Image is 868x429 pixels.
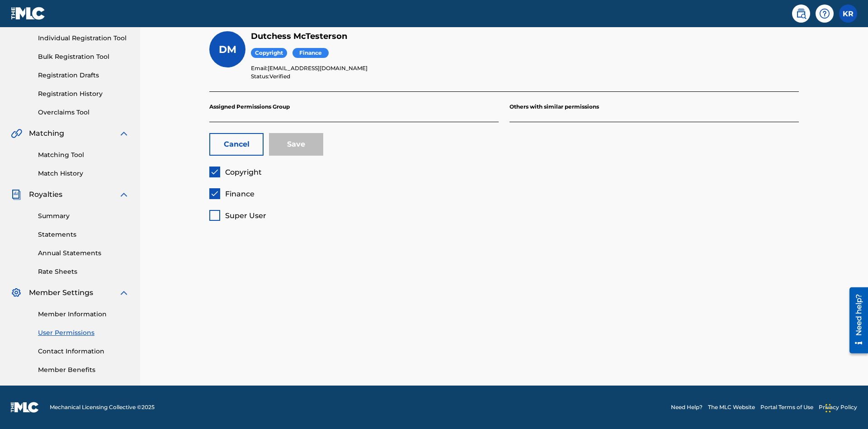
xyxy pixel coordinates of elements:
[816,5,834,23] div: Help
[209,133,264,156] button: Cancel
[210,189,219,198] img: checkbox
[251,72,799,81] p: Status:
[796,8,807,19] img: search
[11,7,46,20] img: MLC Logo
[225,190,255,198] span: Finance
[29,128,64,139] span: Matching
[760,403,813,411] a: Portal Terms of Use
[38,52,129,62] a: Bulk Registration Tool
[251,48,287,58] span: Copyright
[118,189,129,200] img: expand
[38,71,129,80] a: Registration Drafts
[38,108,129,117] a: Overclaims Tool
[819,8,830,19] img: help
[219,43,236,56] span: DM
[38,328,129,338] a: User Permissions
[819,403,857,411] a: Privacy Policy
[38,33,129,43] a: Individual Registration Tool
[251,31,799,42] h5: Dutchess McTesterson
[38,365,129,375] a: Member Benefits
[38,267,129,276] a: Rate Sheets
[11,128,22,139] img: Matching
[118,128,129,139] img: expand
[38,89,129,99] a: Registration History
[38,211,129,221] a: Summary
[38,248,129,258] a: Annual Statements
[826,395,831,422] div: Drag
[843,284,868,358] iframe: Resource Center
[38,347,129,356] a: Contact Information
[292,48,329,58] span: Finance
[269,73,290,80] span: Verified
[225,168,262,176] span: Copyright
[29,189,62,200] span: Royalties
[823,386,868,429] iframe: Chat Widget
[509,92,799,122] p: Others with similar permissions
[50,403,155,411] span: Mechanical Licensing Collective © 2025
[29,287,93,298] span: Member Settings
[11,287,22,298] img: Member Settings
[671,403,703,411] a: Need Help?
[38,150,129,160] a: Matching Tool
[209,92,499,122] p: Assigned Permissions Group
[38,310,129,319] a: Member Information
[118,287,129,298] img: expand
[38,169,129,178] a: Match History
[708,403,755,411] a: The MLC Website
[225,211,266,220] span: Super User
[11,402,39,413] img: logo
[38,230,129,239] a: Statements
[251,64,799,72] p: Email:
[839,5,857,23] div: User Menu
[11,189,22,200] img: Royalties
[268,65,368,71] span: [EMAIL_ADDRESS][DOMAIN_NAME]
[792,5,810,23] a: Public Search
[210,167,219,176] img: checkbox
